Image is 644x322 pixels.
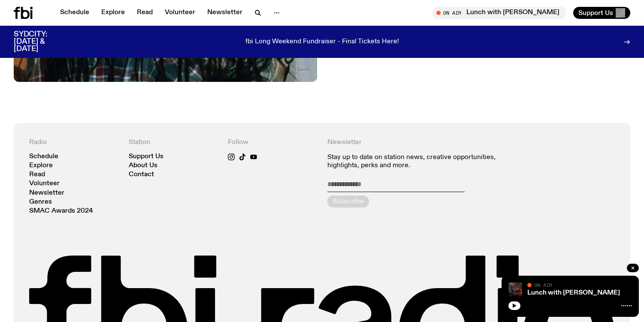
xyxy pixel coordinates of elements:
[527,289,620,296] a: Lunch with [PERSON_NAME]
[245,38,399,46] p: fbi Long Weekend Fundraiser - Final Tickets Here!
[534,282,552,288] span: On Air
[29,208,93,214] a: SMAC Awards 2024
[228,138,317,147] h4: Follow
[29,153,58,160] a: Schedule
[327,153,516,170] p: Stay up to date on station news, creative opportunities, highlights, perks and more.
[327,138,516,147] h4: Newsletter
[160,7,200,19] a: Volunteer
[29,163,53,169] a: Explore
[129,163,157,169] a: About Us
[578,9,613,17] span: Support Us
[202,7,248,19] a: Newsletter
[29,138,118,147] h4: Radio
[129,172,154,178] a: Contact
[327,196,369,208] button: Subscribe
[29,199,52,205] a: Genres
[129,153,163,160] a: Support Us
[55,7,94,19] a: Schedule
[29,172,45,178] a: Read
[14,31,69,53] h3: SYDCITY: [DATE] & [DATE]
[29,181,60,187] a: Volunteer
[432,7,566,19] button: On AirLunch with [PERSON_NAME]
[29,190,64,196] a: Newsletter
[96,7,130,19] a: Explore
[573,7,630,19] button: Support Us
[129,138,218,147] h4: Station
[132,7,158,19] a: Read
